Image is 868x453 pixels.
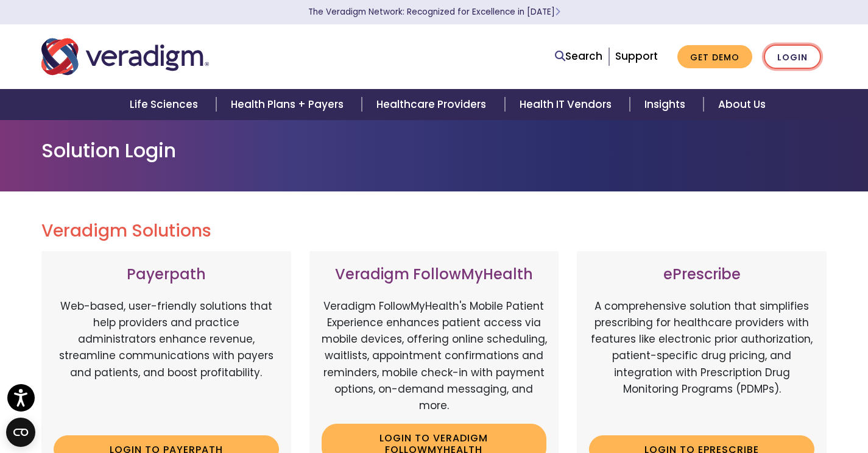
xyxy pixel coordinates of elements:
a: About Us [704,89,780,120]
p: A comprehensive solution that simplifies prescribing for healthcare providers with features like ... [589,298,814,426]
h3: Veradigm FollowMyHealth [322,266,547,284]
a: Life Sciences [115,89,216,120]
p: Veradigm FollowMyHealth's Mobile Patient Experience enhances patient access via mobile devices, o... [322,298,547,414]
a: The Veradigm Network: Recognized for Excellence in [DATE]Learn More [308,6,560,18]
a: Login [764,45,821,70]
a: Insights [630,89,704,120]
a: Health Plans + Payers [216,89,362,120]
span: Learn More [555,6,560,18]
a: Support [615,49,658,63]
h2: Veradigm Solutions [41,221,827,241]
iframe: Drift Chat Widget [634,377,853,438]
p: Web-based, user-friendly solutions that help providers and practice administrators enhance revenu... [54,298,279,426]
img: Veradigm logo [41,37,209,77]
a: Search [555,48,602,65]
a: Healthcare Providers [362,89,504,120]
button: Open CMP widget [6,418,35,447]
h3: Payerpath [54,266,279,284]
h1: Solution Login [41,139,827,162]
h3: ePrescribe [589,266,814,284]
a: Get Demo [677,45,752,69]
a: Health IT Vendors [505,89,630,120]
